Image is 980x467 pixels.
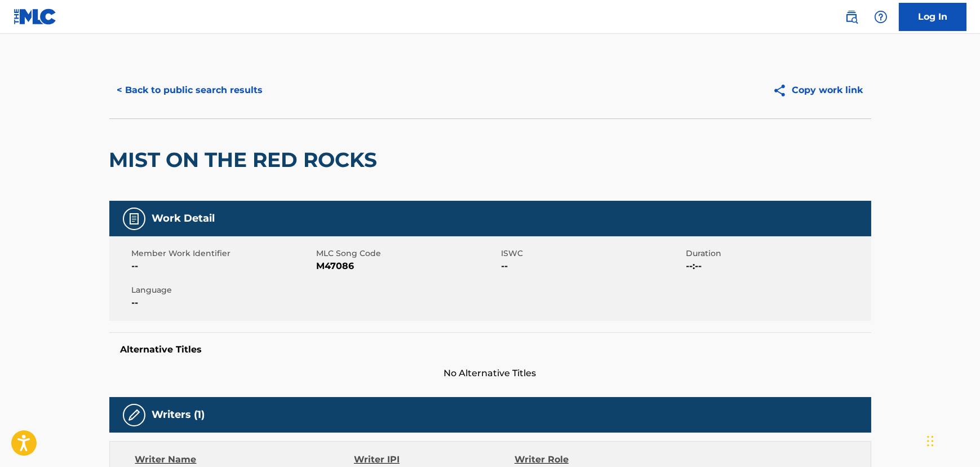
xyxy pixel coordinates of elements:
span: M47086 [317,259,499,273]
span: Duration [686,248,868,259]
button: Copy work link [765,76,871,104]
div: Writer Name [135,453,354,466]
div: Writer IPI [354,453,515,466]
div: Writer Role [515,453,660,466]
span: ISWC [502,248,684,259]
h5: Writers (1) [152,408,205,421]
div: Drag [927,424,934,458]
span: --:-- [686,259,868,273]
img: help [874,10,888,24]
span: No Alternative Titles [109,367,871,380]
h5: Work Detail [152,212,215,225]
span: Language [132,284,314,296]
span: Member Work Identifier [132,248,314,259]
button: < Back to public search results [109,76,271,104]
h2: MIST ON THE RED ROCKS [109,147,383,173]
span: -- [132,296,314,310]
a: Public Search [840,6,863,28]
div: Help [870,6,892,28]
span: -- [502,259,684,273]
img: Work Detail [127,212,141,226]
a: Log In [899,3,966,31]
h5: Alternative Titles [121,344,860,355]
iframe: Chat Widget [924,413,980,467]
img: MLC Logo [14,8,57,25]
img: Copy work link [773,83,792,98]
img: search [845,10,858,24]
span: -- [132,259,314,273]
img: Writers [127,408,141,422]
span: MLC Song Code [317,248,499,259]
